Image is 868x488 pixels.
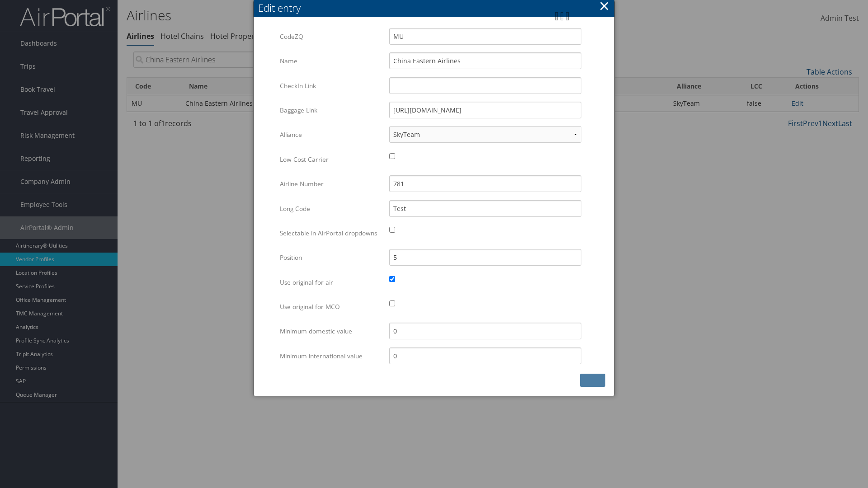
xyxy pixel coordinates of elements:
label: Low Cost Carrier [280,151,382,168]
label: Baggage Link [280,102,382,119]
div: Edit entry [258,1,614,15]
label: CodeZQ [280,28,382,45]
label: Minimum international value [280,347,382,365]
label: Use original for MCO [280,298,382,315]
label: Name [280,52,382,70]
label: Airline Number [280,175,382,192]
label: Use original for air [280,274,382,291]
label: CheckIn Link [280,77,382,94]
label: Long Code [280,200,382,217]
label: Minimum domestic value [280,323,382,340]
label: Alliance [280,126,382,143]
label: Selectable in AirPortal dropdowns [280,225,382,242]
label: Position [280,249,382,266]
